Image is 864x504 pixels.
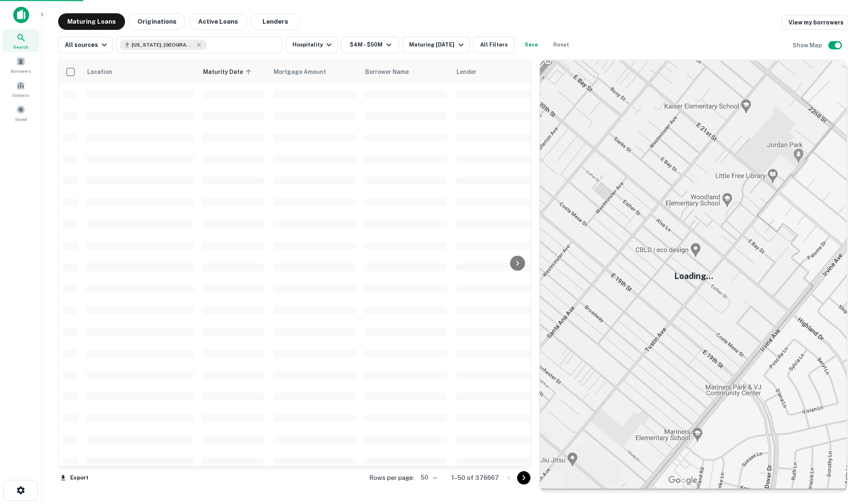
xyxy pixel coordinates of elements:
th: Lender [452,60,584,83]
div: 50 [417,472,438,484]
th: Location [82,60,198,83]
button: All Filters [473,37,515,53]
button: [US_STATE], [GEOGRAPHIC_DATA] [116,37,282,53]
button: Hospitality [286,37,338,53]
span: Borrowers [11,68,31,74]
iframe: Chat Widget [822,438,864,477]
button: Go to next page [517,471,530,484]
a: Saved [2,102,39,124]
h6: Show Map [793,41,823,50]
span: Maturity Date [203,67,254,77]
th: Borrower Name [360,60,452,83]
p: Rows per page: [369,473,414,483]
button: Lenders [250,13,300,30]
div: Maturing [DATE] [409,40,466,50]
button: Originations [128,13,186,30]
button: Maturing [DATE] [403,37,469,53]
button: Export [58,472,91,484]
span: Lender [457,67,476,77]
span: Location [87,67,112,77]
span: Borrower Name [365,67,409,77]
a: Contacts [2,78,39,100]
span: [US_STATE], [GEOGRAPHIC_DATA] [132,41,194,49]
button: Save your search to get updates of matches that match your search criteria. [518,37,545,53]
span: Mortgage Amount [274,67,337,77]
a: Borrowers [2,54,39,76]
img: map-placeholder.webp [540,60,847,492]
div: All sources [65,40,109,50]
span: Contacts [12,92,29,98]
p: 1–50 of 376667 [452,473,499,483]
span: Saved [15,116,27,122]
span: Search [13,44,28,50]
a: Search [2,29,39,52]
img: capitalize-icon.png [13,7,29,23]
th: Mortgage Amount [269,60,360,83]
button: Reset [548,37,574,53]
th: Maturity Date [198,60,269,83]
h5: Loading... [674,270,713,282]
button: $4M - $50M [341,37,399,53]
button: Maturing Loans [58,13,125,30]
button: Active Loans [189,13,247,30]
a: View my borrowers [782,15,847,30]
button: All sources [58,37,113,53]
